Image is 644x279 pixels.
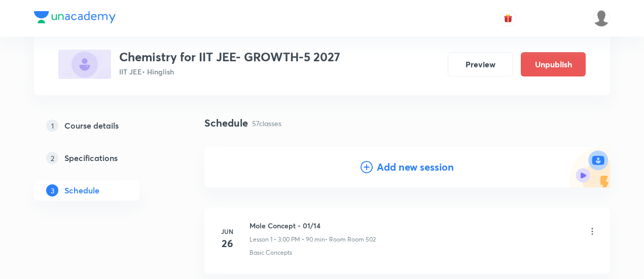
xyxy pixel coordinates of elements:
h5: Schedule [64,184,99,196]
img: Add [569,147,610,187]
p: Basic Concepts [249,248,292,257]
h4: Schedule [204,115,248,131]
p: 57 classes [252,118,281,129]
a: 1Course details [34,115,172,136]
h5: Course details [64,119,119,132]
p: 3 [46,184,58,196]
img: Company Logo [34,11,116,23]
h4: 26 [217,236,237,251]
p: • Room Room 502 [325,235,376,244]
button: Preview [448,52,513,76]
p: Lesson 1 • 3:00 PM • 90 min [249,235,325,244]
button: avatar [500,10,516,26]
h6: Jun [217,227,237,236]
img: avatar [504,14,513,23]
img: 58860336-E749-489F-8D53-87A164D4289D_plus.png [58,50,111,79]
img: Mustafa kamal [593,10,610,27]
h5: Specifications [64,152,118,164]
a: 2Specifications [34,148,172,168]
p: IIT JEE • Hinglish [119,66,340,77]
h3: Chemistry for IIT JEE- GROWTH-5 2027 [119,50,340,64]
button: Unpublish [521,52,586,76]
p: 1 [46,119,58,132]
h4: Add new session [377,160,454,175]
a: Company Logo [34,11,116,26]
h6: Mole Concept - 01/14 [249,220,376,231]
p: 2 [46,152,58,164]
